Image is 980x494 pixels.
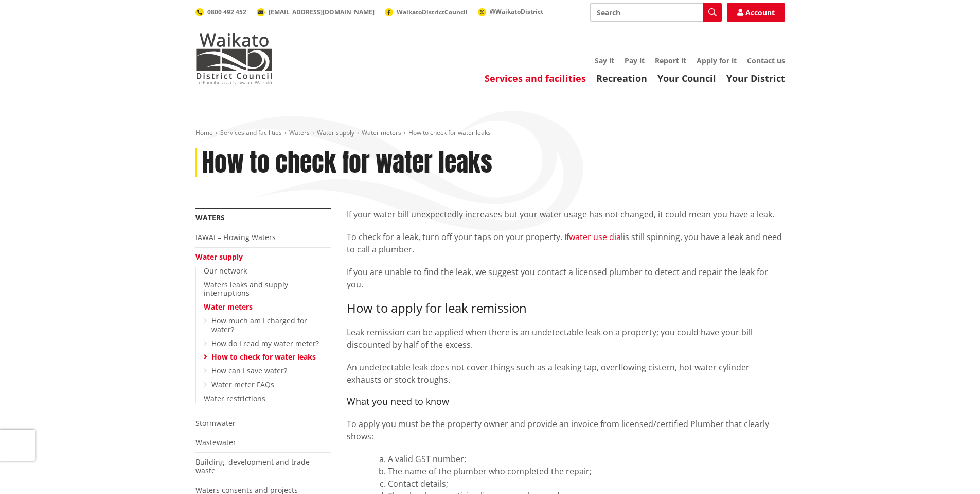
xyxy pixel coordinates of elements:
[195,418,236,428] a: Stormwater
[269,8,375,16] span: [EMAIL_ADDRESS][DOMAIN_NAME]
[289,128,310,137] a: Waters
[347,301,785,316] h3: How to apply for leak remission
[211,380,274,389] a: Water meter FAQs
[195,252,243,262] a: Water supply
[408,128,491,137] span: How to check for water leaks
[204,302,253,312] a: Water meters
[220,128,282,137] a: Services and facilities
[347,208,785,220] p: If your water bill unexpectedly increases but your water usage has not changed, it could mean you...
[195,213,225,223] a: Waters
[317,128,354,137] a: Water supply
[204,280,288,298] a: Waters leaks and supply interruptions
[202,148,492,178] h1: How to check for water leaks
[204,266,247,276] a: Our network
[397,8,468,16] span: WaikatoDistrictCouncil
[347,396,785,407] h4: What you need to know
[195,33,273,84] img: Waikato District Council - Te Kaunihera aa Takiwaa o Waikato
[490,7,543,16] span: @WaikatoDistrict
[204,394,265,403] a: Water restrictions
[657,72,716,84] a: Your Council
[211,338,319,348] a: How do I read my water meter?
[211,316,307,334] a: How much am I charged for water?
[195,8,246,16] a: 0800 492 452
[195,128,213,137] a: Home
[655,56,686,65] a: Report it
[195,457,310,475] a: Building, development and trade waste
[388,453,785,465] li: A valid GST number;
[596,72,647,84] a: Recreation
[195,129,785,138] nav: breadcrumb
[747,56,785,65] a: Contact us
[195,437,236,447] a: Wastewater
[625,56,645,65] a: Pay it
[347,361,785,386] p: An undetectable leak does not cover things such as a leaking tap, overflowing cistern, hot water ...
[257,8,375,16] a: [EMAIL_ADDRESS][DOMAIN_NAME]
[478,7,543,16] a: @WaikatoDistrict
[590,3,722,22] input: Search input
[347,418,785,442] p: To apply you must be the property owner and provide an invoice from licensed/certified Plumber th...
[385,8,468,16] a: WaikatoDistrictCouncil
[362,128,401,137] a: Water meters
[595,56,614,65] a: Say it
[211,352,316,362] a: How to check for water leaks
[211,366,287,376] a: How can I save water?
[207,8,246,16] span: 0800 492 452
[388,478,785,490] li: Contact details;
[347,266,785,291] p: If you are unable to find the leak, we suggest you contact a licensed plumber to detect and repai...
[347,231,785,255] p: To check for a leak, turn off your taps on your property. If is still spinning, you have a leak a...
[347,326,785,351] p: Leak remission can be applied when there is an undetectable leak on a property; you could have yo...
[697,56,737,65] a: Apply for it
[569,231,623,243] a: water use dial
[485,72,586,84] a: Services and facilities
[726,72,785,84] a: Your District
[388,465,785,478] li: The name of the plumber who completed the repair;
[195,232,276,242] a: IAWAI – Flowing Waters
[727,3,785,22] a: Account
